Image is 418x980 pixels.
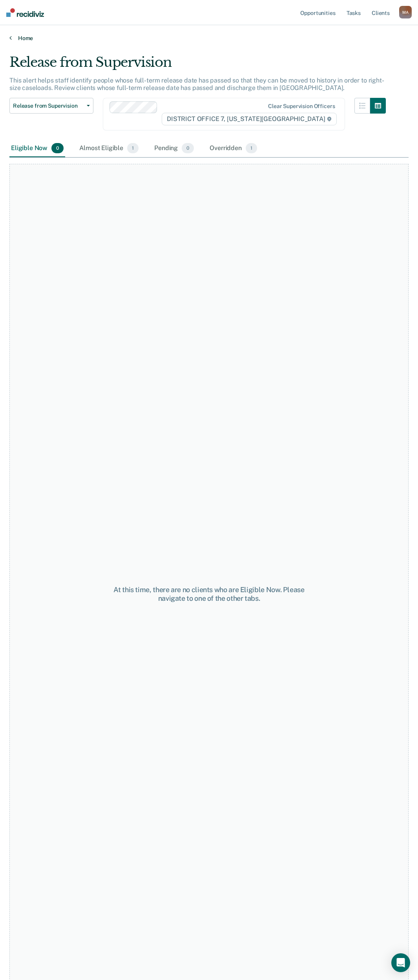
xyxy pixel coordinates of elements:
[182,143,194,153] span: 0
[9,54,386,77] div: Release from Supervision
[153,140,195,157] div: Pending0
[391,953,410,972] div: Open Intercom Messenger
[78,140,140,157] div: Almost Eligible1
[208,140,259,157] div: Overridden1
[6,8,44,17] img: Recidiviz
[127,143,139,153] span: 1
[9,35,409,42] a: Home
[162,113,336,125] span: DISTRICT OFFICE 7, [US_STATE][GEOGRAPHIC_DATA]
[9,77,384,92] p: This alert helps staff identify people whose full-term release date has passed so that they can b...
[399,6,412,18] button: MA
[13,103,84,109] span: Release from Supervision
[9,140,65,157] div: Eligible Now0
[399,6,412,18] div: M A
[110,585,309,602] div: At this time, there are no clients who are Eligible Now. Please navigate to one of the other tabs.
[51,143,64,153] span: 0
[246,143,257,153] span: 1
[9,98,93,114] button: Release from Supervision
[268,103,335,110] div: Clear supervision officers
